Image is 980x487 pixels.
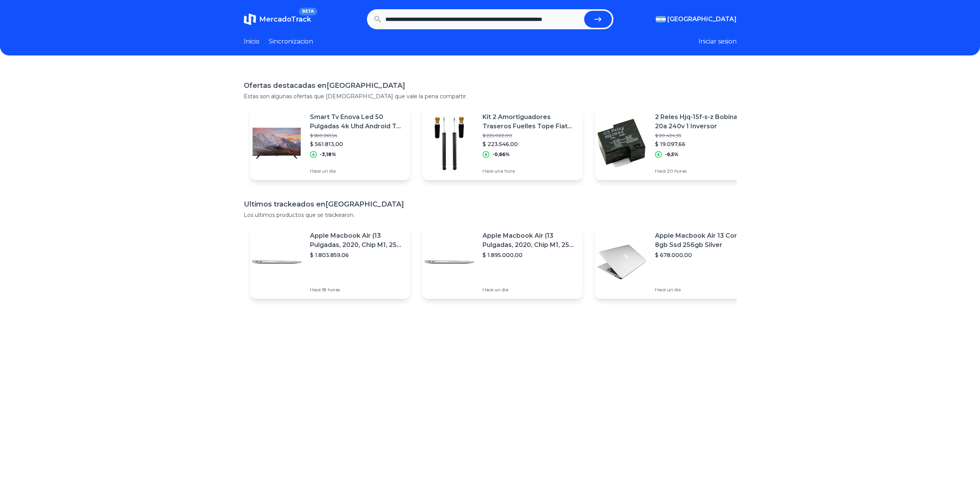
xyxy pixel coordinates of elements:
p: Estas son algunas ofertas que [DEMOGRAPHIC_DATA] que vale la pena compartir. [244,92,737,100]
p: Kit 2 Amortiguadores Traseros Fuelles Tope Fiat Punto/ Linea [482,113,576,131]
img: Featured image [595,235,649,289]
a: Featured imageApple Macbook Air (13 Pulgadas, 2020, Chip M1, 256 Gb De Ssd, 8 Gb De Ram) - Plata$... [422,225,583,299]
p: $ 561.813,00 [310,140,404,148]
p: $ 580.261,54 [310,133,404,139]
a: MercadoTrackBETA [244,13,311,25]
button: [GEOGRAPHIC_DATA] [656,15,737,24]
p: $ 223.546,00 [482,140,576,148]
p: Apple Macbook Air 13 Core I5 8gb Ssd 256gb Silver [655,231,749,250]
a: Featured image2 Reles Hjq-15f-s-z Bobina 12v 20a 240v 1 Inversor$ 20.424,35$ 19.097,66-6,5%Hace 2... [595,106,755,180]
h1: Ofertas destacadas en [GEOGRAPHIC_DATA] [244,80,737,91]
p: Apple Macbook Air (13 Pulgadas, 2020, Chip M1, 256 Gb De Ssd, 8 Gb De Ram) - Plata [310,231,404,250]
p: Hace 18 horas [310,287,404,293]
p: Hace una hora [482,168,576,174]
p: 2 Reles Hjq-15f-s-z Bobina 12v 20a 240v 1 Inversor [655,113,749,131]
a: Sincronizacion [269,37,313,46]
p: Hace un día [655,287,749,293]
img: Featured image [595,116,649,170]
p: $ 225.022,00 [482,133,576,139]
p: $ 1.803.859,06 [310,251,404,259]
p: Los ultimos productos que se trackearon. [244,211,737,219]
p: $ 19.097,66 [655,140,749,148]
h1: Ultimos trackeados en [GEOGRAPHIC_DATA] [244,199,737,210]
p: $ 20.424,35 [655,133,749,139]
a: Featured imageKit 2 Amortiguadores Traseros Fuelles Tope Fiat Punto/ Linea$ 225.022,00$ 223.546,0... [422,106,583,180]
img: MercadoTrack [244,13,256,25]
img: Featured image [422,116,476,170]
p: Smart Tv Enova Led 50 Pulgadas 4k Uhd Android Tv Frameless 3 [310,113,404,131]
p: Hace un día [310,168,404,174]
p: $ 1.895.000,00 [482,251,576,259]
img: Featured image [250,116,304,170]
p: -0,66% [493,151,510,158]
span: BETA [299,8,317,15]
a: Featured imageSmart Tv Enova Led 50 Pulgadas 4k Uhd Android Tv Frameless 3$ 580.261,54$ 561.813,0... [250,106,410,180]
a: Featured imageApple Macbook Air 13 Core I5 8gb Ssd 256gb Silver$ 678.000,00Hace un día [595,225,755,299]
a: Inicio [244,37,260,46]
img: Argentina [656,16,666,22]
img: Featured image [250,235,304,289]
p: -6,5% [665,151,678,158]
button: Iniciar sesion [699,37,737,46]
p: Hace 20 horas [655,168,749,174]
a: Featured imageApple Macbook Air (13 Pulgadas, 2020, Chip M1, 256 Gb De Ssd, 8 Gb De Ram) - Plata$... [250,225,410,299]
img: Featured image [422,235,476,289]
p: Hace un día [482,287,576,293]
span: [GEOGRAPHIC_DATA] [667,15,737,24]
p: -3,18% [320,151,336,158]
p: $ 678.000,00 [655,251,749,259]
p: Apple Macbook Air (13 Pulgadas, 2020, Chip M1, 256 Gb De Ssd, 8 Gb De Ram) - Plata [482,231,576,250]
span: MercadoTrack [259,15,311,24]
